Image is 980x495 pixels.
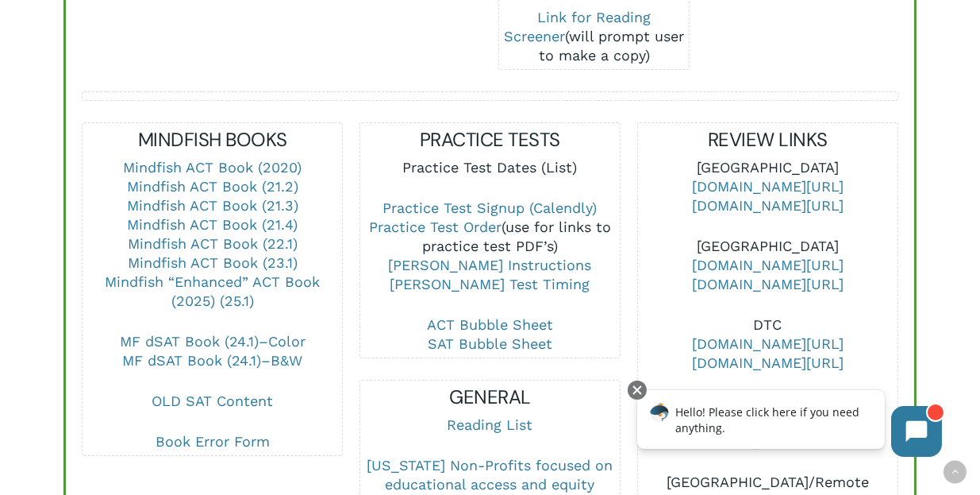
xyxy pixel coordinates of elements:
a: Mindfish ACT Book (2020) [123,159,302,176]
div: (will prompt user to make a copy) [499,8,689,65]
a: ACT Bubble Sheet [427,316,553,333]
a: [US_STATE] Non-Profits focused on educational access and equity [367,457,613,493]
a: OLD SAT Content [152,393,273,409]
a: Practice Test Dates (List) [403,159,578,176]
a: [DOMAIN_NAME][URL] [692,257,844,273]
a: SAT Bubble Sheet [428,335,552,352]
a: [DOMAIN_NAME][URL] [692,276,844,292]
a: Mindfish ACT Book (23.1) [128,254,298,271]
h5: MINDFISH BOOKS [83,127,342,153]
a: MF dSAT Book (24.1)–Color [120,333,306,350]
h5: GENERAL [360,385,620,410]
a: Mindfish ACT Book (21.2) [127,178,298,195]
a: Reading List [448,416,533,433]
a: Mindfish ACT Book (21.3) [127,197,298,214]
iframe: Chatbot [621,377,958,473]
a: [DOMAIN_NAME][URL] [692,178,844,195]
p: [GEOGRAPHIC_DATA] [638,237,897,315]
a: MF dSAT Book (24.1)–B&W [122,352,302,369]
h5: PRACTICE TESTS [360,127,620,153]
a: Mindfish ACT Book (21.4) [127,216,298,233]
a: [DOMAIN_NAME][URL] [692,354,844,371]
a: Book Error Form [156,433,270,450]
a: Mindfish ACT Book (22.1) [128,235,298,252]
a: Practice Test Signup (Calendly) [383,199,598,216]
p: (use for links to practice test PDF’s) [360,199,620,315]
p: DTC [638,315,897,394]
a: Link for Reading Screener [504,9,651,44]
a: [DOMAIN_NAME][URL] [692,335,844,352]
a: [PERSON_NAME] Test Timing [390,276,590,292]
p: [GEOGRAPHIC_DATA] [638,158,897,237]
a: [PERSON_NAME] Instructions [389,257,592,273]
h5: REVIEW LINKS [638,127,897,153]
a: Mindfish “Enhanced” ACT Book (2025) (25.1) [105,273,320,309]
a: [DOMAIN_NAME][URL] [692,197,844,214]
a: Practice Test Order [369,218,502,235]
